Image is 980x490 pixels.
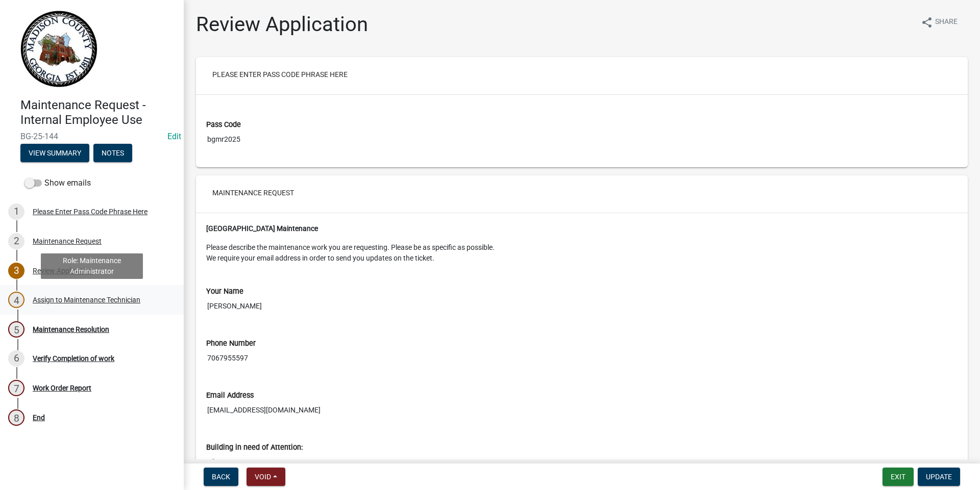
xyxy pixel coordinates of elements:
strong: [GEOGRAPHIC_DATA] Maintenance [206,224,318,233]
button: Please Enter Pass Code Phrase Here [204,65,356,84]
button: Back [204,468,238,486]
div: 8 [8,409,24,426]
div: Work Order Report [33,384,91,392]
div: Role: Maintenance Administrator [41,253,143,279]
label: Show emails [24,177,91,189]
button: Void [247,468,285,486]
span: BG-25-144 [20,132,163,141]
div: Please Enter Pass Code Phrase Here [33,208,148,215]
div: Maintenance Request [33,238,102,245]
div: 3 [8,263,24,279]
label: Phone Number [206,340,256,347]
div: Maintenance Resolution [33,326,109,333]
wm-modal-confirm: Edit Application Number [167,132,181,141]
div: End [33,414,45,421]
span: Update [926,473,952,481]
div: Review Application [33,267,92,274]
button: shareShare [913,12,966,32]
p: Please describe the maintenance work you are requesting. Please be as specific as possible. We re... [206,242,958,264]
img: Madison County, Georgia [20,11,97,87]
label: Email Address [206,392,254,399]
div: 7 [8,380,24,396]
button: Notes [93,144,132,162]
i: share [921,16,933,29]
span: Share [935,16,958,29]
div: 2 [8,233,24,249]
button: Maintenance Request [204,184,302,202]
label: Your Name [206,288,243,295]
div: Assign to Maintenance Technician [33,296,140,303]
div: Verify Completion of work [33,355,114,362]
div: 4 [8,292,24,308]
div: 5 [8,321,24,338]
button: Exit [883,468,914,486]
button: Update [918,468,960,486]
wm-modal-confirm: Notes [93,149,132,158]
a: Edit [167,132,181,141]
span: Back [212,473,230,481]
button: View Summary [20,144,89,162]
h1: Review Application [196,12,368,37]
wm-modal-confirm: Summary [20,149,89,158]
label: Pass Code [206,121,241,128]
div: 1 [8,203,24,220]
h4: Maintenance Request - Internal Employee Use [20,98,176,127]
label: Building in need of Attention: [206,444,303,451]
span: Void [255,473,271,481]
div: 6 [8,350,24,367]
